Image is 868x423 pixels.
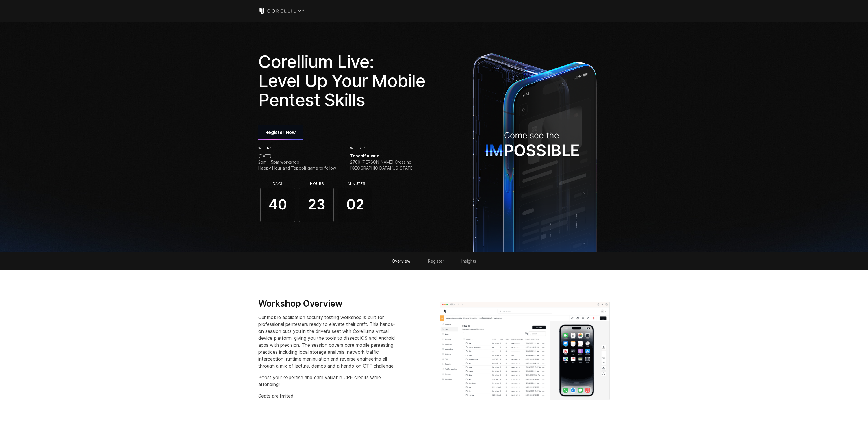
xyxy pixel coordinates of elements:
[258,8,304,14] a: Corellium Home
[300,182,334,186] li: Hours
[299,188,334,222] span: 23
[258,153,336,159] span: [DATE]
[258,52,430,109] h1: Corellium Live: Level Up Your Mobile Pentest Skills
[260,182,295,186] li: Days
[350,153,414,159] span: Topgolf Austin
[350,146,414,150] h6: Where:
[258,146,336,150] h6: When:
[258,125,303,139] a: Register Now
[260,188,295,222] span: 40
[258,159,336,171] span: 2pm – 5pm workshop Happy Hour and Topgolf game to follow
[258,374,381,387] span: Boost your expertise and earn valuable CPE credits while attending!
[339,182,374,186] li: Minutes
[258,298,400,309] h3: Workshop Overview
[338,188,372,222] span: 02
[265,129,296,136] span: Register Now
[350,159,414,171] span: 2700 [PERSON_NAME] Crossing [GEOGRAPHIC_DATA][US_STATE]
[392,259,411,264] a: Overview
[258,314,400,369] p: Our mobile application security testing workshop is built for professional pentesters ready to el...
[428,259,444,264] a: Register
[461,259,476,264] a: Insights
[258,392,400,399] p: Seats are limited.
[470,50,600,252] img: ImpossibleDevice_1x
